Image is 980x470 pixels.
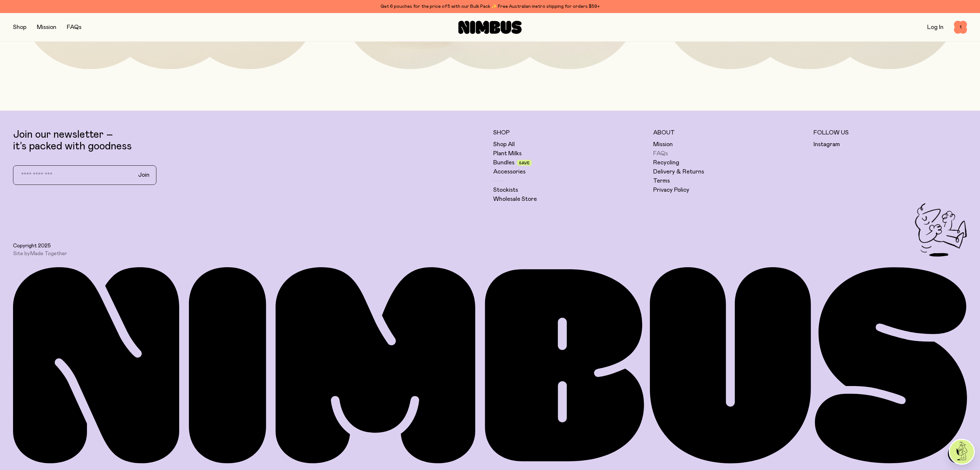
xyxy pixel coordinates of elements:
[493,150,522,158] a: Plant Milks
[927,24,944,30] a: Log In
[493,195,537,203] a: Wholesale Store
[13,242,51,249] span: Copyright 2025
[814,129,967,137] h5: Follow Us
[493,168,526,176] a: Accessories
[653,168,704,176] a: Delivery & Returns
[133,168,155,182] button: Join
[653,186,689,194] a: Privacy Policy
[814,141,840,148] a: Instagram
[653,150,668,158] a: FAQs
[13,250,67,257] span: Site by
[493,129,647,137] h5: Shop
[13,129,487,152] p: Join our newsletter – it’s packed with goodness
[493,159,514,167] a: Bundles
[950,440,974,464] img: agent
[67,24,81,30] a: FAQs
[493,141,515,148] a: Shop All
[653,129,807,137] h5: About
[138,171,150,179] span: Join
[37,24,56,30] a: Mission
[653,159,679,167] a: Recycling
[493,186,518,194] a: Stockists
[653,141,673,148] a: Mission
[30,251,67,256] a: Made Together
[653,177,670,185] a: Terms
[13,3,967,10] div: Get 6 pouches for the price of 5 with our Bulk Pack ✨ Free Australian metro shipping for orders $59+
[954,21,967,34] button: 1
[519,161,530,165] span: Save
